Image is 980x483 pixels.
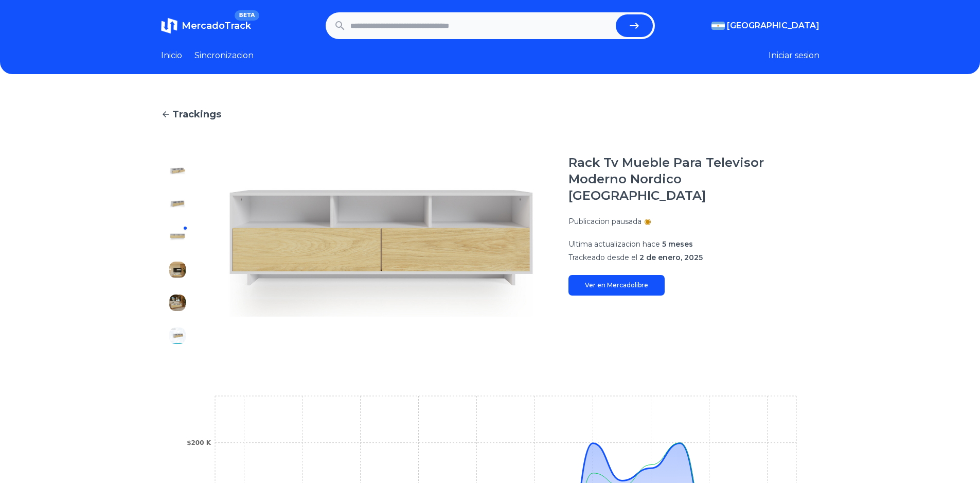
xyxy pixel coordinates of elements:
img: Rack Tv Mueble Para Televisor Moderno Nordico 160 Mts Rtv160 [169,196,186,212]
span: Trackings [172,107,221,122]
a: Ver en Mercadolibre [568,275,665,296]
button: [GEOGRAPHIC_DATA] [711,20,819,32]
span: Ultima actualizacion hace [568,239,660,249]
h1: Rack Tv Mueble Para Televisor Moderno Nordico [GEOGRAPHIC_DATA] [568,154,819,204]
span: 5 meses [662,239,693,249]
img: Rack Tv Mueble Para Televisor Moderno Nordico 160 Mts Rtv160 [215,154,548,352]
span: [GEOGRAPHIC_DATA] [727,20,819,32]
img: Rack Tv Mueble Para Televisor Moderno Nordico 160 Mts Rtv160 [169,295,186,311]
a: MercadoTrackBETA [161,18,251,34]
span: MercadoTrack [182,20,251,31]
span: 2 de enero, 2025 [639,253,703,262]
img: Argentina [711,22,725,30]
span: Trackeado desde el [568,253,637,262]
img: Rack Tv Mueble Para Televisor Moderno Nordico 160 Mts Rtv160 [169,327,186,344]
a: Trackings [161,107,819,122]
a: Inicio [161,49,182,62]
p: Publicacion pausada [568,216,642,227]
tspan: $200 K [187,439,211,446]
button: Iniciar sesion [769,49,819,62]
a: Sincronizacion [194,49,254,62]
img: Rack Tv Mueble Para Televisor Moderno Nordico 160 Mts Rtv160 [169,229,186,245]
img: Rack Tv Mueble Para Televisor Moderno Nordico 160 Mts Rtv160 [169,262,186,278]
img: Rack Tv Mueble Para Televisor Moderno Nordico 160 Mts Rtv160 [169,163,186,179]
span: BETA [235,10,259,21]
img: MercadoTrack [161,18,177,34]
